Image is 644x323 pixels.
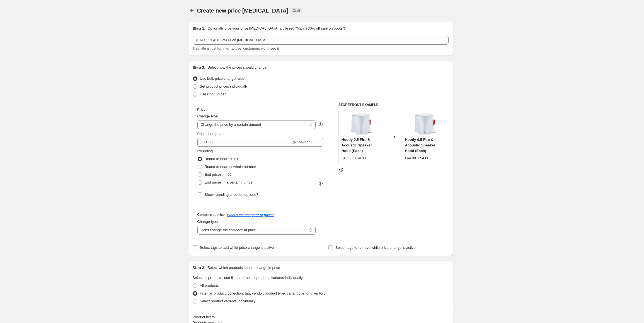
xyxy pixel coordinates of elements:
[193,314,449,320] div: Product filters
[293,8,300,13] span: Draft
[197,220,218,224] span: Change type
[405,138,435,153] span: Hoody 0.5 Fire & Acoustic Speaker Hood (Each)
[207,65,267,70] p: Select how the prices should change
[414,113,436,135] img: Hoody-FIRE-ACOUSTICHOOD0.5-Fire-Hood_01_80x.jpg
[200,76,244,81] span: Use bulk price change rules
[197,114,218,118] span: Change type
[405,155,416,161] div: £44.00
[293,140,312,144] span: (Price drop)
[227,213,274,217] button: What's the compare at price?
[342,155,353,161] div: £45.00
[207,265,280,271] p: Select which products should change in price
[197,8,289,14] span: Create new price [MEDICAL_DATA]
[197,107,205,112] h3: Price
[204,138,292,147] input: -10.00
[188,7,196,15] button: Price change jobs
[200,92,227,96] span: Use CSV upload
[205,180,254,184] span: End prices in a certain number
[200,245,274,250] span: Select tags to add while price change is active
[193,26,205,31] h2: Step 1.
[205,157,238,161] span: Round to nearest .01
[205,165,256,169] span: Round to nearest whole number
[193,276,303,280] span: Select all products, use filters, or select products variants individually
[355,155,366,161] strike: £54.00
[200,299,255,303] span: Select product variants individually
[338,103,449,107] h6: STOREFRONT EXAMPLE
[197,213,225,217] h3: Compare at price
[318,122,323,127] div: help
[193,46,279,50] span: This title is just for internal use, customers won't see it
[350,113,373,135] img: Hoody-FIRE-ACOUSTICHOOD0.5-Fire-Hood_01_80x.jpg
[200,283,219,288] span: All products
[193,265,205,271] h2: Step 3.
[197,149,213,153] span: Rounding
[200,291,325,295] span: Filter by product, collection, tag, vendor, product type, variant title, or inventory
[335,245,416,250] span: Select tags to remove while price change is active
[201,140,203,144] span: £
[193,65,205,70] h2: Step 2.
[205,192,258,197] span: Show rounding direction options?
[207,26,345,31] p: Optionally give your price [MEDICAL_DATA] a title (eg "March 30% off sale on boots")
[205,172,232,177] span: End prices in .99
[418,155,429,161] strike: £54.00
[193,36,449,45] input: 30% off holiday sale
[197,132,232,136] span: Price change amount
[342,138,372,153] span: Hoody 0.5 Fire & Acoustic Speaker Hood (Each)
[200,84,248,88] span: Set product prices individually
